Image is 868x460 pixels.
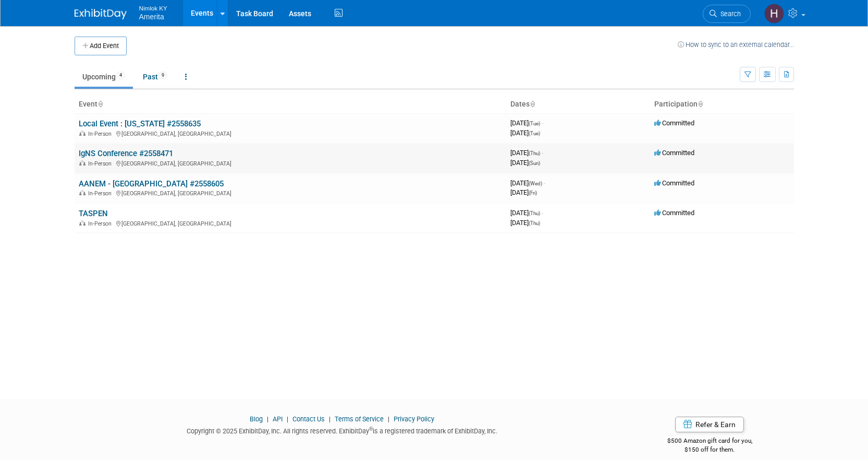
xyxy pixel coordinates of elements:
[529,220,540,226] span: (Thu)
[88,190,115,197] span: In-Person
[79,209,108,218] a: TASPEN
[79,159,502,167] div: [GEOGRAPHIC_DATA], [GEOGRAPHIC_DATA]
[97,100,103,108] a: Sort by Event Name
[542,209,543,217] span: -
[510,149,543,157] span: [DATE]
[79,160,85,166] img: In-Person Event
[75,424,610,436] div: Copyright © 2025 ExhibitDay, Inc. All rights reserved. ExhibitDay is a registered trademark of Ex...
[284,415,291,423] span: |
[506,96,650,113] th: Dates
[703,5,751,23] a: Search
[529,181,542,186] span: (Wed)
[510,179,545,187] span: [DATE]
[654,209,694,217] span: Committed
[654,179,694,187] span: Committed
[510,188,537,196] span: [DATE]
[650,96,794,113] th: Participation
[529,131,540,136] span: (Tue)
[79,219,502,227] div: [GEOGRAPHIC_DATA], [GEOGRAPHIC_DATA]
[510,129,540,137] span: [DATE]
[79,188,502,197] div: [GEOGRAPHIC_DATA], [GEOGRAPHIC_DATA]
[75,67,133,87] a: Upcoming4
[326,415,333,423] span: |
[530,100,535,108] a: Sort by Start Date
[394,415,434,423] a: Privacy Policy
[335,415,384,423] a: Terms of Service
[678,41,794,49] a: How to sync to an external calendar...
[529,160,540,166] span: (Sun)
[158,72,167,79] span: 9
[135,67,175,87] a: Past9
[385,415,392,423] span: |
[542,149,543,157] span: -
[510,119,543,127] span: [DATE]
[654,119,694,127] span: Committed
[79,220,85,226] img: In-Person Event
[369,426,373,432] sup: ®
[139,13,164,21] span: Amerita
[529,190,537,196] span: (Fri)
[79,190,85,195] img: In-Person Event
[626,430,794,454] div: $500 Amazon gift card for you,
[75,9,127,19] img: ExhibitDay
[250,415,263,423] a: Blog
[764,4,784,23] img: Hannah Durbin
[139,2,167,13] span: Nimlok KY
[510,219,540,227] span: [DATE]
[79,129,502,137] div: [GEOGRAPHIC_DATA], [GEOGRAPHIC_DATA]
[75,37,127,55] button: Add Event
[717,10,741,18] span: Search
[116,72,125,79] span: 4
[510,159,540,167] span: [DATE]
[79,149,173,158] a: IgNS Conference #2558471
[544,179,545,187] span: -
[79,131,85,136] img: In-Person Event
[542,119,543,127] span: -
[654,149,694,157] span: Committed
[292,415,325,423] a: Contact Us
[529,150,540,156] span: (Thu)
[88,220,115,227] span: In-Person
[675,417,744,432] a: Refer & Earn
[510,209,543,217] span: [DATE]
[79,119,201,128] a: Local Event : [US_STATE] #2558635
[264,415,271,423] span: |
[626,445,794,454] div: $150 off for them.
[698,100,703,108] a: Sort by Participation Type
[75,96,506,113] th: Event
[79,179,224,188] a: AANEM - [GEOGRAPHIC_DATA] #2558605
[273,415,283,423] a: API
[529,121,540,126] span: (Tue)
[88,131,115,137] span: In-Person
[529,210,540,216] span: (Thu)
[88,160,115,167] span: In-Person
